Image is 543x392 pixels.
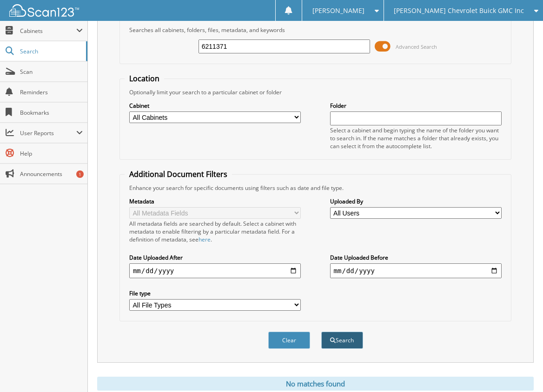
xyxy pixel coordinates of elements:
[20,47,81,55] span: Search
[497,347,543,392] iframe: Chat Widget
[129,289,301,297] label: File type
[20,170,83,178] span: Announcements
[125,26,506,34] div: Searches all cabinets, folders, files, metadata, and keywords
[76,170,84,178] div: 1
[330,102,502,110] label: Folder
[330,126,502,150] div: Select a cabinet and begin typing the name of the folder you want to search in. If the name match...
[125,169,232,179] legend: Additional Document Filters
[20,68,83,76] span: Scan
[20,27,76,35] span: Cabinets
[129,102,301,110] label: Cabinet
[20,129,76,137] span: User Reports
[199,235,211,243] a: here
[125,184,506,192] div: Enhance your search for specific documents using filters such as date and file type.
[129,197,301,205] label: Metadata
[129,263,301,278] input: start
[321,332,363,349] button: Search
[129,220,301,243] div: All metadata fields are searched by default. Select a cabinet with metadata to enable filtering b...
[396,43,437,50] span: Advanced Search
[312,8,364,13] span: [PERSON_NAME]
[330,197,502,205] label: Uploaded By
[97,377,534,391] div: No matches found
[330,254,502,261] label: Date Uploaded Before
[268,332,310,349] button: Clear
[9,4,79,17] img: scan123-logo-white.svg
[20,150,83,157] span: Help
[20,109,83,117] span: Bookmarks
[330,263,502,278] input: end
[129,254,301,261] label: Date Uploaded After
[125,73,164,84] legend: Location
[20,88,83,96] span: Reminders
[125,88,506,96] div: Optionally limit your search to a particular cabinet or folder
[394,8,524,13] span: [PERSON_NAME] Chevrolet Buick GMC Inc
